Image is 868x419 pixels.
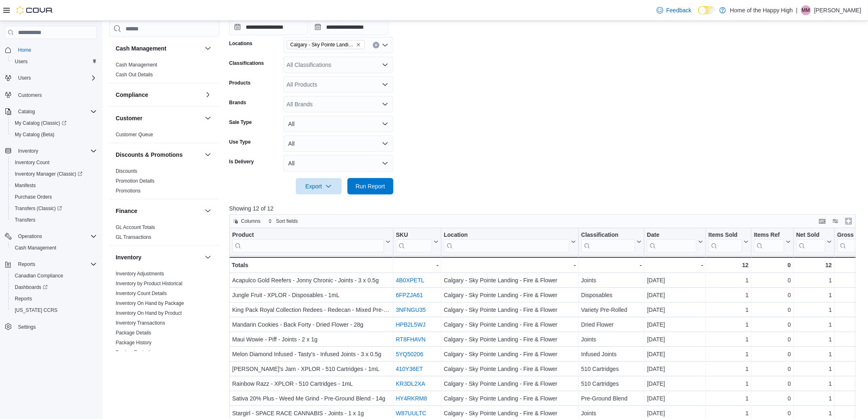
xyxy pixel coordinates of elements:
a: Promotions [116,188,141,194]
nav: Complex example [5,41,97,354]
span: Canadian Compliance [11,271,97,281]
span: Inventory On Hand by Product [116,310,182,316]
a: Package Details [116,330,151,336]
div: - [444,260,576,270]
span: Home [18,47,31,53]
div: Product [232,231,384,252]
div: 510 Cartridges [581,379,642,389]
div: 1 [708,305,749,315]
div: 1 [708,320,749,330]
div: Location [444,231,569,252]
div: - [581,260,642,270]
span: Cash Management [116,62,157,68]
div: 1 [796,290,832,300]
div: 1 [708,290,749,300]
a: Users [11,57,31,66]
div: Mandarin Cookies - Back Forty - Dried Flower - 28g [232,320,391,330]
button: Operations [15,231,46,241]
a: Cash Out Details [116,72,153,78]
button: Discounts & Promotions [116,151,201,159]
button: Product [232,231,391,252]
div: Date [647,231,697,252]
span: Customers [18,92,42,98]
span: Export [301,178,337,195]
div: [DATE] [647,275,703,285]
a: RT8FHAVN [396,336,426,343]
span: Operations [18,233,42,240]
div: Inventory [109,269,219,390]
h3: Compliance [116,91,148,99]
button: Finance [203,206,213,216]
div: - [647,260,703,270]
div: Melon Diamond Infused - Tasty's - Infused Joints - 3 x 0.5g [232,349,391,359]
div: Calgary - Sky Pointe Landing - Fire & Flower [444,305,576,315]
span: My Catalog (Beta) [11,130,97,140]
input: Press the down key to open a popover containing a calendar. [229,19,308,35]
button: Inventory Count [8,157,100,168]
div: 0 [754,260,791,270]
div: Disposables [581,290,642,300]
a: Promotion Details [116,178,155,184]
span: Catalog [15,107,97,117]
a: Cash Management [116,62,157,68]
a: 6FPZJA61 [396,292,423,298]
div: 1 [796,379,832,389]
button: Sort fields [265,216,301,226]
div: Location [444,231,569,239]
a: Inventory Adjustments [116,271,164,277]
p: | [796,5,798,15]
div: 12 [796,260,832,270]
div: [DATE] [647,349,703,359]
div: Jungle Fruit - XPLOR - Disposables - 1mL [232,290,391,300]
div: 0 [754,379,791,389]
div: Classification [581,231,635,252]
button: All [283,155,393,172]
button: Enter fullscreen [844,216,854,226]
span: Customers [15,89,97,100]
span: Inventory Manager (Classic) [11,169,97,179]
div: 0 [754,349,791,359]
div: Calgary - Sky Pointe Landing - Fire & Flower [444,320,576,330]
a: Settings [15,322,39,332]
span: My Catalog (Beta) [15,131,55,138]
h3: Customer [116,114,142,122]
div: [DATE] [647,290,703,300]
button: Open list of options [382,81,388,88]
div: Acapulco Gold Reefers - Jonny Chronic - Joints - 3 x 0.5g [232,275,391,285]
div: 12 [708,260,749,270]
div: 1 [708,364,749,374]
div: Calgary - Sky Pointe Landing - Fire & Flower [444,349,576,359]
button: Cash Management [203,44,213,53]
div: Items Ref [754,231,784,239]
div: [DATE] [647,394,703,403]
div: 1 [796,275,832,285]
a: Transfers (Classic) [8,203,100,214]
button: Export [296,178,342,195]
div: 1 [796,364,832,374]
div: 1 [708,394,749,403]
button: Users [8,56,100,67]
a: My Catalog (Classic) [8,117,100,129]
span: Operations [15,231,97,241]
button: Inventory [203,252,213,262]
a: Package History [116,340,151,346]
span: Dashboards [11,282,97,292]
span: Run Report [356,182,385,190]
a: Customers [15,90,45,100]
span: Purchase Orders [15,194,52,200]
div: Calgary - Sky Pointe Landing - Fire & Flower [444,334,576,344]
span: Reports [11,294,97,304]
a: Purchase Orders [11,192,55,202]
span: Users [11,57,97,66]
span: Package History [116,339,151,346]
button: Compliance [203,90,213,100]
span: Transfers [15,217,35,223]
button: Net Sold [796,231,832,252]
span: Package Details [116,330,151,336]
div: Sativa 20% Plus - Weed Me Grind - Pre-Ground Blend - 14g [232,394,391,403]
span: Transfers [11,215,97,225]
div: Totals [232,260,391,270]
a: Customer Queue [116,132,153,137]
button: Reports [15,259,39,269]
